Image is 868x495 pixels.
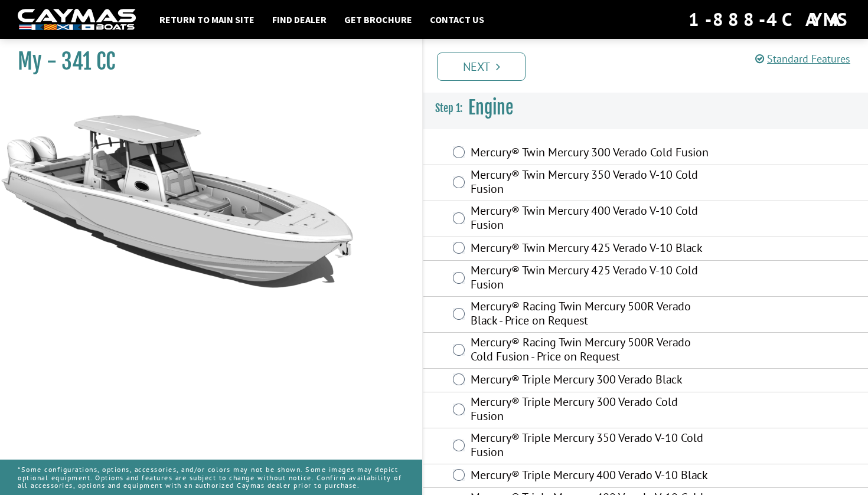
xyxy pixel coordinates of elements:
[471,299,709,330] label: Mercury® Racing Twin Mercury 500R Verado Black - Price on Request
[18,48,393,75] h1: My - 341 CC
[471,468,709,485] label: Mercury® Triple Mercury 400 Verado V-10 Black
[471,372,709,389] label: Mercury® Triple Mercury 300 Verado Black
[338,12,418,27] a: Get Brochure
[18,9,136,31] img: white-logo-c9c8dbefe5ff5ceceb0f0178aa75bf4bb51f6bca0971e226c86eb53dfe498488.png
[424,12,490,27] a: Contact Us
[437,53,526,81] a: Next
[154,12,260,27] a: Return to main site
[471,204,709,235] label: Mercury® Twin Mercury 400 Verado V-10 Cold Fusion
[471,263,709,294] label: Mercury® Twin Mercury 425 Verado V-10 Cold Fusion
[266,12,332,27] a: Find Dealer
[471,395,709,426] label: Mercury® Triple Mercury 300 Verado Cold Fusion
[755,52,850,65] a: Standard Features
[688,6,850,32] div: 1-888-4CAYMAS
[423,86,868,130] h3: Engine
[471,168,709,199] label: Mercury® Twin Mercury 350 Verado V-10 Cold Fusion
[471,241,709,258] label: Mercury® Twin Mercury 425 Verado V-10 Black
[18,460,404,495] p: *Some configurations, options, accessories, and/or colors may not be shown. Some images may depic...
[471,431,709,462] label: Mercury® Triple Mercury 350 Verado V-10 Cold Fusion
[471,145,709,162] label: Mercury® Twin Mercury 300 Verado Cold Fusion
[471,335,709,366] label: Mercury® Racing Twin Mercury 500R Verado Cold Fusion - Price on Request
[434,51,868,81] ul: Pagination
